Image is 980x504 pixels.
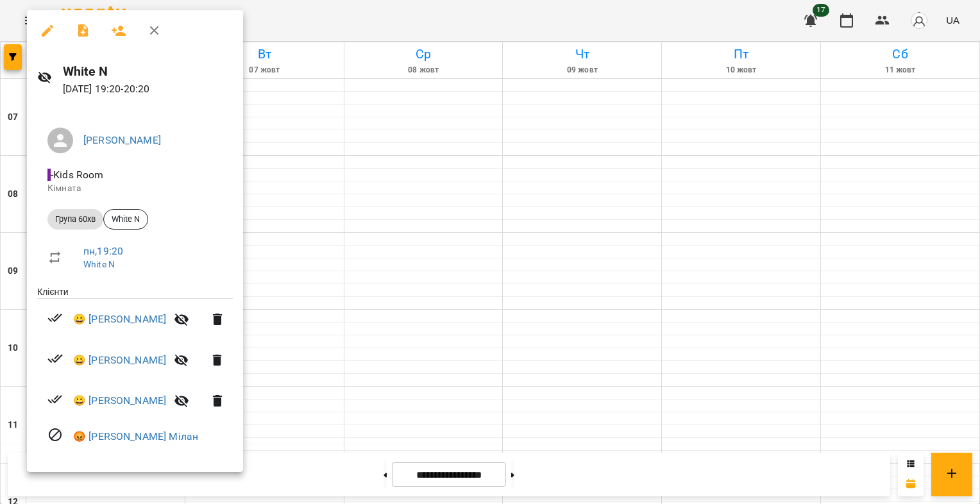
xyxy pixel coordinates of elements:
[47,351,63,366] svg: Візит сплачено
[37,285,233,457] ul: Клієнти
[47,182,223,195] p: Кімната
[73,429,198,444] a: 😡 [PERSON_NAME] Мілан
[83,259,115,269] a: White N
[83,245,123,257] a: пн , 19:20
[83,134,161,146] a: [PERSON_NAME]
[73,312,166,327] a: 😀 [PERSON_NAME]
[63,81,233,97] p: [DATE] 19:20 - 20:20
[47,169,106,181] span: - Kids Room
[47,427,63,442] svg: Візит скасовано
[103,209,148,230] div: White N
[73,353,166,368] a: 😀 [PERSON_NAME]
[47,214,103,225] span: Група 60хв
[73,393,166,408] a: 😀 [PERSON_NAME]
[47,310,63,326] svg: Візит сплачено
[104,214,148,225] span: White N
[63,62,233,81] h6: White N
[47,392,63,407] svg: Візит сплачено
